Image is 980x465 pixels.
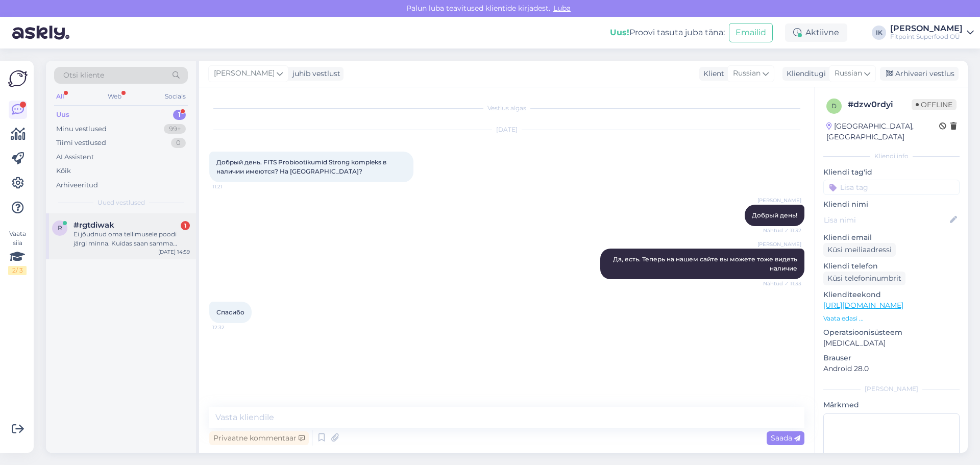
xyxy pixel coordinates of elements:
[757,240,801,248] span: [PERSON_NAME]
[826,121,939,142] div: [GEOGRAPHIC_DATA], [GEOGRAPHIC_DATA]
[97,198,145,207] span: Uued vestlused
[823,180,960,195] input: Lisa tag
[288,68,340,79] div: juhib vestlust
[733,68,761,79] span: Russian
[214,68,275,79] span: [PERSON_NAME]
[890,25,963,33] div: [PERSON_NAME]
[823,363,960,374] p: Android 28.0
[729,23,773,42] button: Emailid
[58,224,62,232] span: r
[171,138,186,148] div: 0
[831,102,837,110] span: d
[785,23,847,42] div: Aktiivne
[56,152,94,162] div: AI Assistent
[823,261,960,272] p: Kliendi telefon
[848,99,912,111] div: # dzw0rdyi
[610,27,725,39] div: Proovi tasuta juba täna:
[54,90,66,103] div: All
[890,33,963,41] div: Fitpoint Superfood OÜ
[106,90,124,103] div: Web
[158,248,190,256] div: [DATE] 14:59
[835,68,862,79] span: Russian
[771,433,800,443] span: Saada
[8,69,28,88] img: Askly Logo
[763,280,801,287] span: Nähtud ✓ 11:33
[550,4,574,13] span: Luba
[890,25,974,41] a: [PERSON_NAME]Fitpoint Superfood OÜ
[823,400,960,410] p: Märkmed
[8,266,27,275] div: 2 / 3
[823,301,903,310] a: [URL][DOMAIN_NAME]
[824,214,948,226] input: Lisa nimi
[823,199,960,210] p: Kliendi nimi
[216,158,388,175] span: Добрый день. FITS Probiootikumid Strong kompleks в наличии имеются? На [GEOGRAPHIC_DATA]?
[872,26,886,40] div: IK
[56,166,71,176] div: Kõik
[823,167,960,178] p: Kliendi tag'id
[613,255,799,272] span: Да, есть. Теперь на нашем сайте вы можете тоже видеть наличие
[209,125,804,134] div: [DATE]
[912,99,957,110] span: Offline
[56,138,106,148] div: Tiimi vestlused
[823,384,960,394] div: [PERSON_NAME]
[823,272,905,285] div: Küsi telefoninumbrit
[823,314,960,323] p: Vaata edasi ...
[782,68,826,79] div: Klienditugi
[823,243,896,257] div: Küsi meiliaadressi
[216,308,244,316] span: Спасибо
[56,124,107,134] div: Minu vestlused
[763,227,801,234] span: Nähtud ✓ 11:32
[164,124,186,134] div: 99+
[823,338,960,349] p: [MEDICAL_DATA]
[56,110,69,120] div: Uus
[8,229,27,275] div: Vaata siia
[181,221,190,230] div: 1
[752,211,797,219] span: Добрый день!
[73,230,190,248] div: Ei jõudnud oma tellimusele poodi järgi minna. Kuidas saan samma poodi selle uuesti tellida? telli...
[823,353,960,363] p: Brauser
[610,28,629,37] b: Uus!
[73,221,114,230] span: #rgtdiwak
[823,289,960,300] p: Klienditeekond
[63,70,104,81] span: Otsi kliente
[56,180,98,190] div: Arhiveeritud
[823,327,960,338] p: Operatsioonisüsteem
[757,197,801,204] span: [PERSON_NAME]
[823,152,960,161] div: Kliendi info
[173,110,186,120] div: 1
[163,90,188,103] div: Socials
[699,68,724,79] div: Klient
[823,232,960,243] p: Kliendi email
[209,104,804,113] div: Vestlus algas
[212,183,251,190] span: 11:21
[880,67,959,81] div: Arhiveeri vestlus
[212,324,251,331] span: 12:32
[209,431,309,445] div: Privaatne kommentaar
